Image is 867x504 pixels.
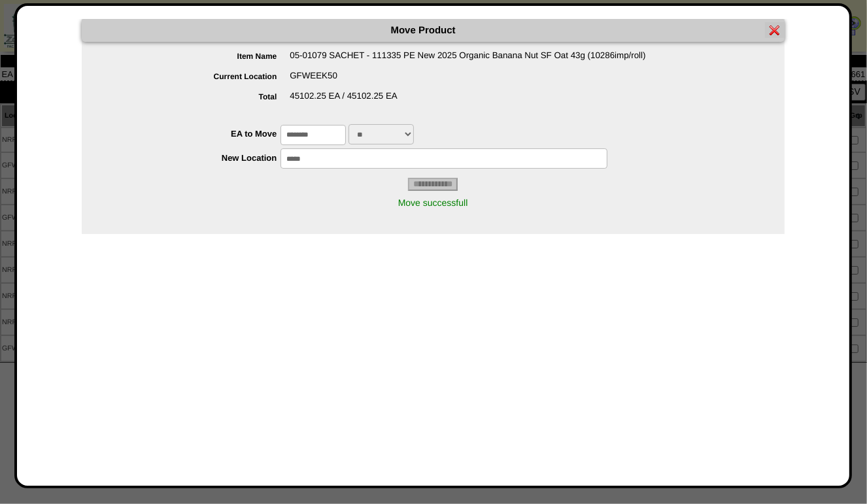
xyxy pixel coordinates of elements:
label: Total [108,92,290,101]
img: error.gif [770,25,780,35]
label: EA to Move [108,129,281,139]
label: Item Name [108,52,290,61]
div: Move Product [82,19,785,42]
div: 45102.25 EA / 45102.25 EA [108,91,785,111]
div: GFWEEK50 [108,71,785,91]
div: 05-01079 SACHET - 111335 PE New 2025 Organic Banana Nut SF Oat 43g (10286imp/roll) [108,50,785,71]
div: Move successfull [82,191,785,214]
label: Current Location [108,72,290,81]
label: New Location [108,153,281,163]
